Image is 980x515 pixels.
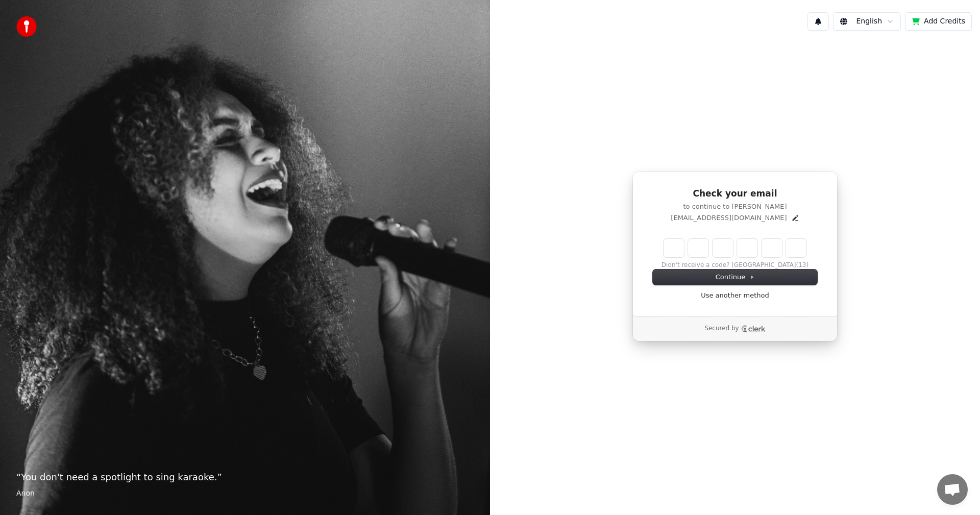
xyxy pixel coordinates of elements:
p: Secured by [704,325,739,333]
button: Add Credits [905,12,972,31]
a: Clerk logo [741,325,766,332]
div: Open chat [937,474,968,505]
p: “ You don't need a spotlight to sing karaoke. ” [16,470,474,484]
span: Continue [716,273,754,282]
p: to continue to [PERSON_NAME] [653,202,817,211]
button: Continue [653,269,817,285]
h1: Check your email [653,188,817,200]
button: Edit [791,214,799,222]
footer: Anon [16,488,474,499]
input: Enter verification code [664,239,806,257]
img: youka [16,16,37,37]
a: Use another method [701,291,769,300]
p: [EMAIL_ADDRESS][DOMAIN_NAME] [671,213,787,223]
